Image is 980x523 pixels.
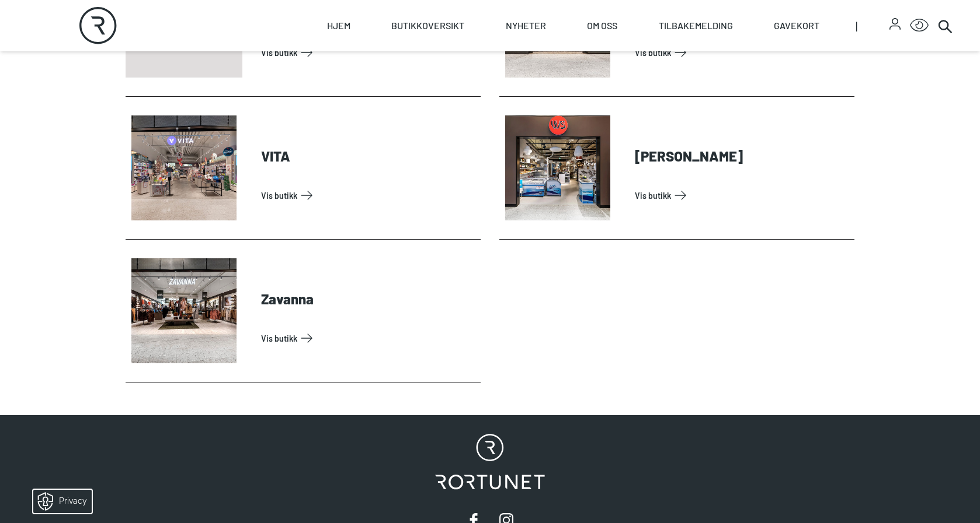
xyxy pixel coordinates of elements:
a: Vis Butikk: Synsam [261,43,476,62]
a: Vis Butikk: Zavanna [261,329,476,348]
button: Open Accessibility Menu [910,16,929,35]
a: Vis Butikk: Wilsbeck Sjømat [635,186,850,205]
a: Vis Butikk: Vinmonopolet [635,43,850,62]
a: Vis Butikk: VITA [261,186,476,205]
iframe: Manage Preferences [12,486,107,517]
